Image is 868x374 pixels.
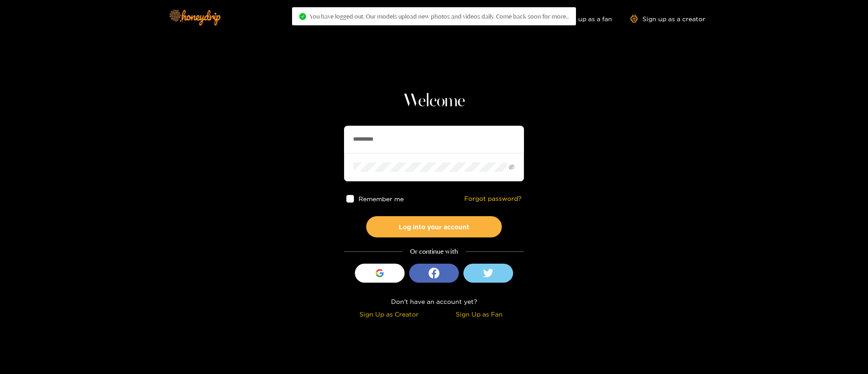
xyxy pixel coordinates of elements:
a: Forgot password? [464,195,522,203]
a: Sign up as a fan [550,15,612,23]
span: You have logged out. Our models upload new photos and videos daily. Come back soon for more.. [310,13,569,20]
span: Remember me [359,195,404,202]
span: eye-invisible [509,164,514,170]
h1: Welcome [344,90,524,112]
div: Or continue with [344,246,524,257]
div: Sign Up as Creator [346,309,432,319]
a: Sign up as a creator [630,15,705,23]
div: Don't have an account yet? [344,296,524,307]
button: Log into your account [366,216,502,237]
span: check-circle [299,13,306,20]
div: Sign Up as Fan [436,309,522,319]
